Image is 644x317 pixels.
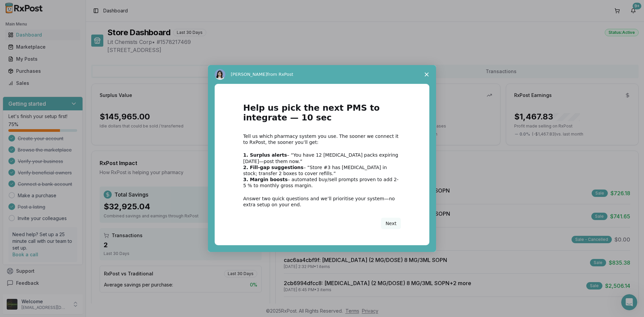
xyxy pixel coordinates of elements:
[243,152,287,158] b: 1. Surplus alerts
[215,69,225,80] img: Profile image for Alice
[231,72,267,77] span: [PERSON_NAME]
[243,196,401,208] div: Answer two quick questions and we’ll prioritise your system—no extra setup on your end.
[417,65,436,84] span: Close survey
[381,218,401,229] button: Next
[243,164,401,176] div: – “Store #3 has [MEDICAL_DATA] in stock; transfer 2 boxes to cover refills.”
[243,177,288,182] b: 3. Margin boosts
[243,176,401,189] div: – automated buy/sell prompts proven to add 2-5 % to monthly gross margin.
[243,133,401,145] div: Tell us which pharmacy system you use. The sooner we connect it to RxPost, the sooner you’ll get:
[243,152,401,164] div: – “You have 12 [MEDICAL_DATA] packs expiring [DATE]—post them now.”
[267,72,293,77] span: from RxPost
[243,165,304,170] b: 2. Fill-gap suggestions
[243,103,401,126] h1: Help us pick the next PMS to integrate — 10 sec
